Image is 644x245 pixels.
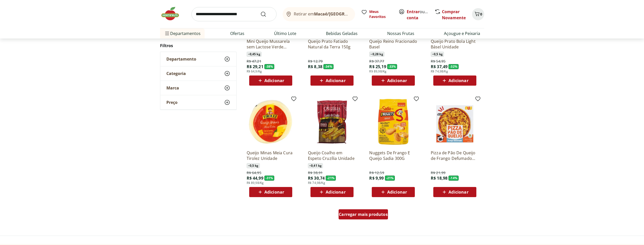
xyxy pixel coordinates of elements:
[431,64,447,69] span: R$ 37,49
[407,9,435,21] a: Criar conta
[283,7,355,21] button: Retirar emMacaé/[GEOGRAPHIC_DATA]
[166,56,196,62] span: Departamento
[247,69,262,73] span: R$ 64,9/Kg
[247,64,263,69] span: R$ 29,21
[294,12,350,16] span: Retirar em
[431,52,444,57] span: ~ 0,5 kg
[387,190,407,194] span: Adicionar
[164,27,201,40] span: Departamentos
[308,170,323,175] span: R$ 38,91
[160,95,236,109] button: Preço
[339,209,388,221] a: Carregar mais produtos
[369,9,393,19] span: Meus Favoritos
[264,190,284,194] span: Adicionar
[308,175,325,181] span: R$ 30,74
[264,79,284,83] span: Adicionar
[326,176,336,181] span: - 21 %
[274,30,296,36] a: Último Lote
[369,98,417,146] img: Nuggets De Frango E Queijo Sadia 300G
[407,9,420,14] a: Entrar
[433,76,476,86] button: Adicionar
[308,98,356,146] img: Queijo Coalho em Espeto Cruzília Unidade
[369,69,386,73] span: R$ 89,98/Kg
[480,12,482,16] span: 0
[387,64,397,69] span: - 33 %
[448,176,459,181] span: - 14 %
[369,39,417,50] a: Queijo Reino Fracionado Basel
[369,170,384,175] span: R$ 12,59
[308,64,322,69] span: R$ 8,38
[326,190,345,194] span: Adicionar
[387,79,407,83] span: Adicionar
[448,79,468,83] span: Adicionar
[369,59,384,64] span: R$ 37,77
[160,81,236,95] button: Marca
[448,64,459,69] span: - 32 %
[264,176,275,181] span: - 31 %
[369,150,417,161] a: Nuggets De Frango E Queijo Sadia 300G
[431,98,479,146] img: Pizza de Pão De Queijo de Frango Defumado Nuu 190g
[247,170,261,175] span: R$ 64,95
[191,7,277,21] input: search
[372,76,415,86] button: Adicionar
[431,170,445,175] span: R$ 21,99
[308,59,323,64] span: R$ 12,79
[247,175,263,181] span: R$ 44,99
[166,85,179,90] span: Marca
[431,175,447,181] span: R$ 18,98
[247,163,260,168] span: ~ 0,5 kg
[247,181,264,185] span: R$ 89,98/Kg
[326,79,345,83] span: Adicionar
[230,30,244,36] a: Ofertas
[431,59,445,64] span: R$ 54,95
[369,52,384,57] span: ~ 0,28 kg
[431,150,479,161] a: Pizza de Pão De Queijo de Frango Defumado Nuu 190g
[472,8,484,20] button: Carrinho
[249,187,292,197] button: Adicionar
[247,59,261,64] span: R$ 47,21
[160,6,185,21] img: Hortifruti
[160,41,237,51] h2: Filtros
[249,76,292,86] button: Adicionar
[369,64,386,69] span: R$ 25,19
[166,100,178,105] span: Preço
[314,11,371,17] b: Macaé/[GEOGRAPHIC_DATA]
[164,27,170,40] button: Menu
[361,9,393,19] a: Meus Favoritos
[310,187,354,197] button: Adicionar
[166,71,186,76] span: Categoria
[442,9,466,21] a: Comprar Novamente
[433,187,476,197] button: Adicionar
[326,30,358,36] a: Bebidas Geladas
[444,30,480,36] a: Açougue e Peixaria
[264,64,275,69] span: - 38 %
[339,212,388,216] span: Carregar mais produtos
[308,39,356,50] a: Queijo Prato Fatiado Natural da Terra 150g
[247,98,295,146] img: Queijo Minas Meia Cura Tirolez Unidade
[431,39,479,50] a: Queijo Prato Bola Light Básel Unidade
[407,9,429,21] span: ou
[323,64,334,69] span: - 34 %
[387,30,414,36] a: Nossas Frutas
[260,11,272,17] button: Submit Search
[310,76,354,86] button: Adicionar
[247,52,262,57] span: ~ 0,45 kg
[308,150,356,161] a: Queijo Coalho em Espeto Cruzília Unidade
[247,39,295,50] a: Mini Queijo Mussarela sem Lactose Verde Campo Lacfree Unidade
[448,190,468,194] span: Adicionar
[160,52,236,66] button: Departamento
[308,181,325,185] span: R$ 74,98/Kg
[372,187,415,197] button: Adicionar
[247,150,295,161] a: Queijo Minas Meia Cura Tirolez Unidade
[385,176,395,181] span: - 21 %
[369,175,384,181] span: R$ 9,99
[308,163,323,168] span: ~ 0,41 kg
